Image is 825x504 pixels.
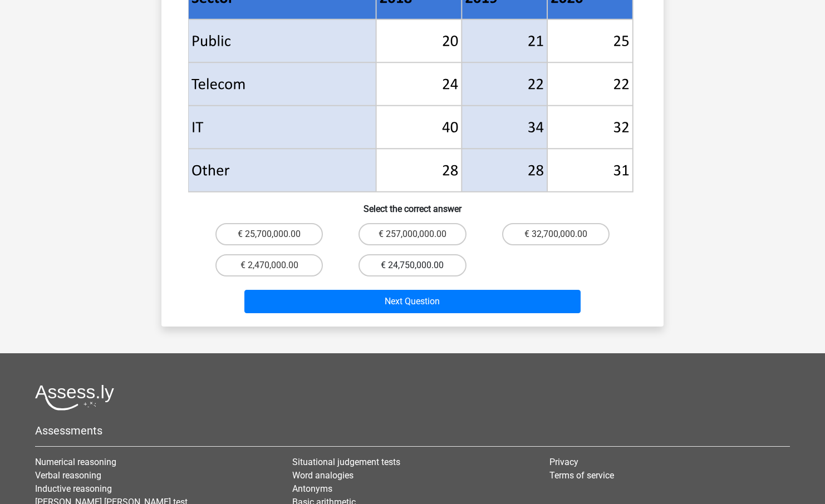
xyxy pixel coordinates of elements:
[292,483,332,494] a: Antonyms
[244,290,581,313] button: Next Question
[35,384,114,411] img: Assessly logo
[35,470,101,481] a: Verbal reasoning
[292,470,353,481] a: Word analogies
[35,483,112,494] a: Inductive reasoning
[215,223,323,245] label: € 25,700,000.00
[35,424,790,437] h5: Assessments
[215,254,323,276] label: € 2,470,000.00
[549,470,614,481] a: Terms of service
[359,223,466,245] label: € 257,000,000.00
[35,457,116,467] a: Numerical reasoning
[292,457,400,467] a: Situational judgement tests
[179,195,646,214] h6: Select the correct answer
[502,223,610,245] label: € 32,700,000.00
[359,254,466,276] label: € 24,750,000.00
[549,457,578,467] a: Privacy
